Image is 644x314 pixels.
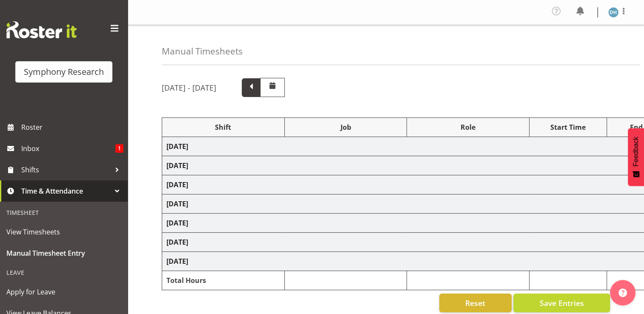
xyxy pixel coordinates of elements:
img: deborah-hull-brown2052.jpg [608,7,618,17]
h4: Manual Timesheets [162,46,243,56]
span: Shifts [21,163,111,176]
div: Role [411,122,525,132]
h5: [DATE] - [DATE] [162,83,216,92]
span: Inbox [21,142,115,155]
a: Manual Timesheet Entry [2,243,126,264]
button: Reset [439,294,512,312]
span: Time & Attendance [21,185,111,197]
a: View Timesheets [2,221,126,243]
span: Reset [465,297,485,308]
div: Shift [166,122,280,132]
span: View Timesheets [6,226,121,238]
span: Manual Timesheet Entry [6,247,121,260]
span: Apply for Leave [6,285,121,298]
img: Rosterit website logo [6,21,77,38]
span: Feedback [632,137,640,166]
span: Roster [21,121,123,134]
button: Save Entries [513,294,610,312]
img: help-xxl-2.png [618,288,627,297]
span: Save Entries [539,297,584,308]
td: Total Hours [162,271,285,290]
div: Symphony Research [24,66,104,78]
div: Start Time [534,122,602,132]
button: Feedback - Show survey [628,128,644,186]
a: Apply for Leave [2,281,126,303]
div: Leave [2,264,126,281]
div: Job [289,122,403,132]
div: Timesheet [2,204,126,221]
span: 1 [115,144,123,153]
